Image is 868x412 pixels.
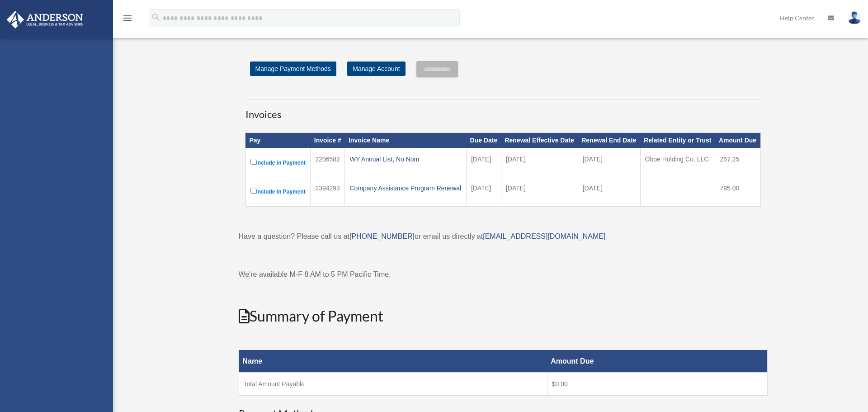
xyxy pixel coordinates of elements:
td: [DATE] [466,177,501,206]
h3: Invoices [245,99,761,122]
td: 795.00 [715,177,760,206]
td: [DATE] [466,148,501,177]
p: Have a question? Please call us at or email us directly at [239,230,768,243]
th: Renewal Effective Date [501,133,578,148]
img: User Pic [848,11,861,24]
td: 2206582 [311,148,345,177]
td: [DATE] [578,148,640,177]
td: [DATE] [501,177,578,206]
th: Due Date [466,133,501,148]
div: Company Assistance Program Renewal [349,182,462,194]
label: Include in Payment [250,157,306,168]
a: [EMAIL_ADDRESS][DOMAIN_NAME] [483,232,605,240]
td: [DATE] [501,148,578,177]
i: menu [122,13,133,24]
img: Anderson Advisors Platinum Portal [4,11,86,28]
td: $0.00 [547,373,767,395]
a: Manage Account [347,62,405,76]
a: menu [122,16,133,24]
input: Include in Payment [250,188,256,194]
input: Include in Payment [250,159,256,165]
p: We're available M-F 8 AM to 5 PM Pacific Time. [239,268,768,281]
th: Invoice Name [345,133,467,148]
a: Manage Payment Methods [250,62,336,76]
th: Invoice # [311,133,345,148]
i: search [151,12,161,22]
h2: Summary of Payment [239,306,768,327]
div: WY Annual List, No Nom [349,153,462,166]
th: Amount Due [715,133,760,148]
td: Total Amount Payable [239,373,547,395]
th: Related Entity or Trust [640,133,715,148]
th: Amount Due [547,350,767,373]
th: Name [239,350,547,373]
td: [DATE] [578,177,640,206]
th: Renewal End Date [578,133,640,148]
label: Include in Payment [250,186,306,197]
th: Pay [245,133,311,148]
td: 2394293 [311,177,345,206]
a: [PHONE_NUMBER] [349,232,415,240]
td: Oboe Holding Co, LLC [640,148,715,177]
td: 257.25 [715,148,760,177]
